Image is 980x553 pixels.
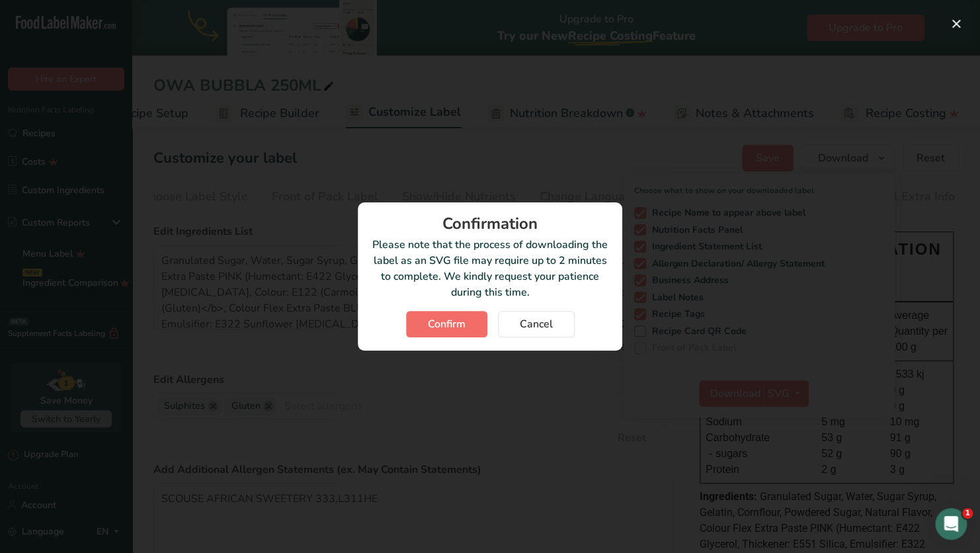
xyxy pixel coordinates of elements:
button: Confirm [406,311,487,337]
span: Confirm [428,316,466,332]
iframe: Intercom live chat [935,508,967,540]
span: 1 [962,508,973,519]
p: Please note that the process of downloading the label as an SVG file may require up to 2 minutes ... [371,237,609,300]
span: Cancel [520,316,553,332]
div: Confirmation [371,216,609,232]
button: Cancel [498,311,575,337]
